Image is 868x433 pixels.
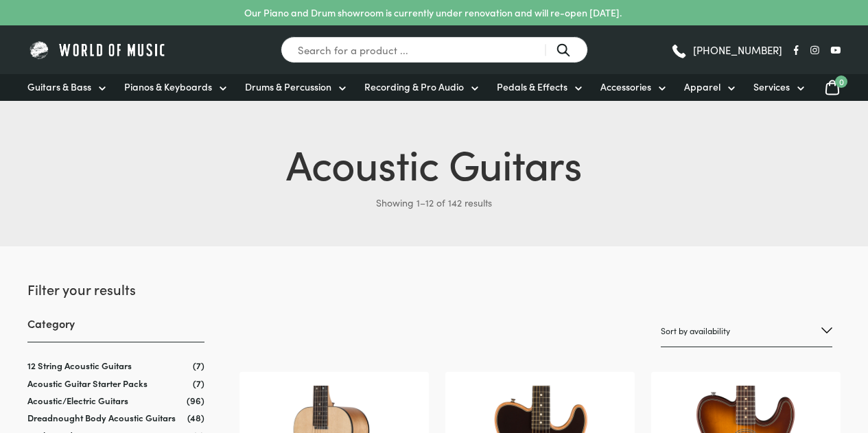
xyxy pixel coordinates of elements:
a: Acoustic/Electric Guitars [27,394,128,407]
img: World of Music [27,39,168,60]
span: (7) [193,377,204,389]
p: Our Piano and Drum showroom is currently under renovation and will re-open [DATE]. [244,5,622,20]
h2: Filter your results [27,279,204,299]
span: Recording & Pro Audio [364,80,464,94]
span: (96) [187,395,204,406]
span: Apparel [684,80,720,94]
span: Guitars & Bass [27,80,91,94]
span: (48) [187,412,204,423]
a: 12 String Acoustic Guitars [27,359,132,372]
span: 0 [835,75,847,88]
span: Pedals & Effects [497,80,567,94]
span: Accessories [600,80,651,94]
span: Pianos & Keyboards [124,80,212,94]
h1: Acoustic Guitars [27,134,841,191]
span: (7) [193,360,204,371]
input: Search for a product ... [281,36,588,63]
span: [PHONE_NUMBER] [693,45,782,55]
a: Dreadnought Body Acoustic Guitars [27,411,176,424]
a: Acoustic Guitar Starter Packs [27,377,148,390]
span: Drums & Percussion [245,80,331,94]
p: Showing 1–12 of 142 results [27,191,841,213]
h3: Category [27,316,204,342]
iframe: Chat with our support team [669,282,868,433]
span: Services [753,80,790,94]
a: [PHONE_NUMBER] [670,40,782,60]
select: Shop order [661,315,832,347]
